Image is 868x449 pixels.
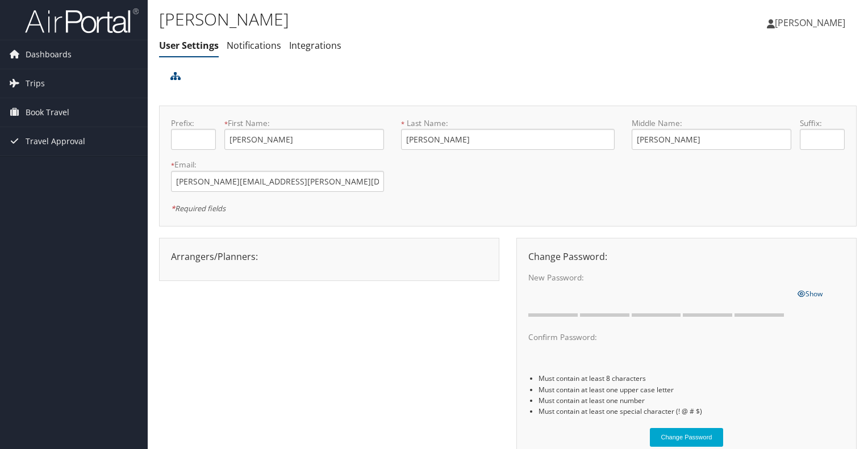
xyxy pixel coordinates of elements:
span: [PERSON_NAME] [775,16,845,29]
span: Travel Approval [26,127,85,156]
label: Middle Name: [632,118,791,129]
li: Must contain at least one number [539,395,845,406]
a: Show [798,287,823,299]
li: Must contain at least one special character (! @ # $) [539,406,845,417]
label: Prefix: [171,118,216,129]
a: Integrations [289,39,341,52]
a: [PERSON_NAME] [767,6,857,40]
li: Must contain at least one upper case letter [539,384,845,395]
label: First Name: [224,118,384,129]
button: Change Password [650,428,724,447]
label: New Password: [528,272,789,283]
div: Arrangers/Planners: [162,250,496,263]
a: User Settings [159,39,219,52]
span: Trips [26,69,45,98]
label: Last Name: [401,118,614,129]
span: Book Travel [26,98,69,127]
span: Dashboards [26,40,72,69]
li: Must contain at least 8 characters [539,373,845,384]
h1: [PERSON_NAME] [159,7,624,31]
label: Email: [171,159,384,170]
label: Confirm Password: [528,331,789,343]
em: Required fields [171,203,226,213]
a: Notifications [227,39,281,52]
div: Change Password: [520,250,853,263]
label: Suffix: [800,118,845,129]
span: Show [798,289,823,299]
img: airportal-logo.png [25,7,139,34]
